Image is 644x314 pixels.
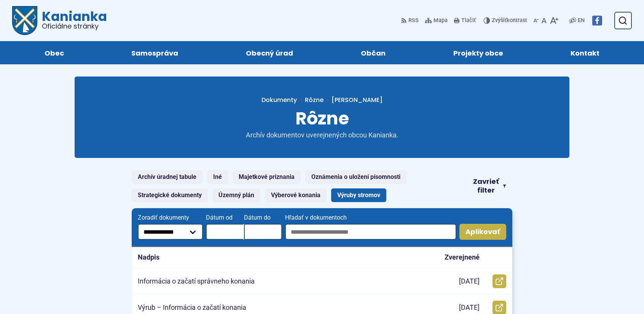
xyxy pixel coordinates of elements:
[571,41,599,64] span: Kontakt
[12,6,37,35] img: Prejsť na domovskú stránku
[138,214,203,221] span: Zoradiť dokumenty
[212,188,260,202] a: Územný plán
[434,16,448,25] span: Mapa
[138,253,159,262] p: Nadpis
[132,170,202,184] a: Archív úradnej tabule
[459,303,480,312] p: [DATE]
[427,41,529,64] a: Projekty obce
[265,188,327,202] a: Výberové konania
[37,10,107,30] span: Kanianka
[492,18,527,24] span: kontrast
[18,41,90,64] a: Obec
[132,188,208,202] a: Strategické dokumenty
[220,41,319,64] a: Obecný úrad
[261,96,297,104] span: Dokumenty
[305,170,406,184] a: Oznámenia o uložení písomnosti
[206,224,244,240] input: Dátum od
[331,188,386,202] a: Výruby stromov
[548,13,560,29] button: Zväčšiť veľkosť písma
[408,16,419,25] span: RSS
[295,106,349,131] span: Rôzne
[452,13,477,29] button: Tlačiť
[361,41,386,64] span: Občan
[578,16,585,25] span: EN
[467,177,512,194] button: Zavrieť filter
[12,6,107,35] a: Logo Kanianka, prejsť na domovskú stránku.
[244,224,282,240] input: Dátum do
[401,13,420,29] a: RSS
[261,96,305,104] a: Dokumenty
[138,277,255,286] p: Informácia o začatí správneho konania
[445,253,480,262] p: Zverejnené
[473,177,500,194] span: Zavrieť filter
[459,277,480,286] p: [DATE]
[105,41,205,64] a: Samospráva
[544,41,626,64] a: Kontakt
[332,96,383,104] span: [PERSON_NAME]
[576,16,586,25] a: EN
[423,13,449,29] a: Mapa
[592,16,602,26] img: Prejsť na Facebook stránku
[461,18,476,24] span: Tlačiť
[42,23,107,30] span: Oficiálne stránky
[540,13,548,29] button: Nastaviť pôvodnú veľkosť písma
[285,214,456,221] span: Hľadať v dokumentoch
[335,41,412,64] a: Občan
[305,96,324,104] a: Rôzne
[532,13,540,29] button: Zmenšiť veľkosť písma
[459,224,506,240] button: Aplikovať
[138,303,246,312] p: Výrub – Informácia o začatí konania
[233,170,301,184] a: Majetkové priznania
[244,214,282,221] span: Dátum do
[453,41,503,64] span: Projekty obce
[131,41,178,64] span: Samospráva
[483,13,529,29] button: Zvýšiťkontrast
[138,224,203,240] select: Zoradiť dokumenty
[231,131,413,140] p: Archív dokumentov uverejnených obcou Kanianka.
[246,41,293,64] span: Obecný úrad
[492,17,507,24] span: Zvýšiť
[324,96,383,104] a: [PERSON_NAME]
[285,224,456,240] input: Hľadať v dokumentoch
[207,170,228,184] a: Iné
[45,41,64,64] span: Obec
[206,214,244,221] span: Dátum od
